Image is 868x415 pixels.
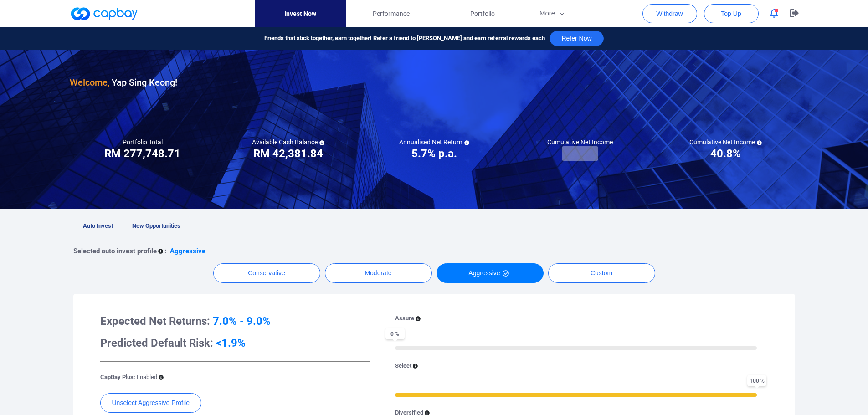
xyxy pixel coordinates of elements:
h5: Annualised Net Return [399,138,469,146]
span: 0 % [385,328,405,339]
p: Selected auto invest profile [73,246,157,256]
span: Welcome, [70,77,109,88]
button: Aggressive [437,263,544,283]
h5: Cumulative Net Income [689,138,762,146]
span: <1.9% [216,337,246,349]
button: Moderate [325,263,432,283]
h5: Available Cash Balance [252,138,324,146]
button: Top Up [704,4,759,23]
p: Select [395,361,411,371]
p: CapBay Plus: [100,373,157,382]
span: Friends that stick together, earn together! Refer a friend to [PERSON_NAME] and earn referral rew... [264,34,545,43]
button: Custom [548,263,655,283]
h3: 40.8% [710,146,741,161]
span: Top Up [721,9,741,18]
p: : [164,246,166,256]
button: Conservative [213,263,320,283]
h5: Cumulative Net Income [547,138,613,146]
button: Withdraw [642,4,697,23]
span: Portfolio [470,9,495,19]
h3: RM 42,381.84 [253,146,323,161]
p: Aggressive [170,246,205,256]
h3: 5.7% p.a. [411,146,457,161]
span: New Opportunities [132,222,180,229]
button: Refer Now [550,31,603,46]
h3: RM 277,748.71 [104,146,180,161]
h5: Portfolio Total [123,138,163,146]
span: Performance [373,9,410,19]
h3: Yap Sing Keong ! [70,75,177,90]
p: Assure [395,314,414,323]
span: 100 % [747,375,766,386]
h3: Expected Net Returns: [100,314,370,328]
span: Auto Invest [83,222,113,229]
span: 7.0% - 9.0% [213,315,271,328]
span: Enabled [137,374,157,380]
button: Unselect Aggressive Profile [100,393,201,413]
h3: Predicted Default Risk: [100,336,370,350]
